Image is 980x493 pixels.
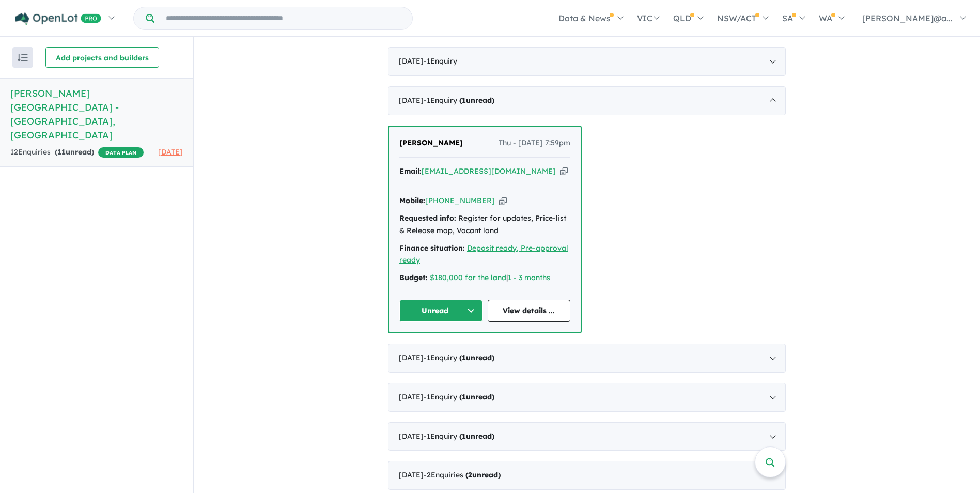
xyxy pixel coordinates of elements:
strong: ( unread) [459,353,494,362]
span: DATA PLAN [98,147,144,158]
a: 1 - 3 months [508,273,550,282]
span: 1 [462,353,466,362]
span: - 1 Enquir y [424,392,494,402]
strong: Email: [399,166,422,176]
strong: ( unread) [459,392,494,402]
button: Copy [560,166,568,177]
div: [DATE] [388,47,786,76]
span: [PERSON_NAME] [399,138,463,147]
div: 12 Enquir ies [10,146,144,159]
a: Deposit ready, Pre-approval ready [399,243,568,265]
a: [PERSON_NAME] [399,137,463,149]
div: [DATE] [388,383,786,412]
span: [PERSON_NAME]@a... [862,13,953,23]
strong: Finance situation: [399,243,465,253]
span: - 2 Enquir ies [424,470,501,480]
span: 2 [468,470,472,480]
strong: ( unread) [55,147,94,157]
a: [PHONE_NUMBER] [425,196,495,205]
div: [DATE] [388,461,786,490]
div: | [399,272,570,284]
span: 1 [462,432,466,441]
a: [EMAIL_ADDRESS][DOMAIN_NAME] [422,166,556,176]
h5: [PERSON_NAME][GEOGRAPHIC_DATA] - [GEOGRAPHIC_DATA] , [GEOGRAPHIC_DATA] [10,86,183,142]
strong: ( unread) [459,96,494,105]
button: Unread [399,300,483,322]
strong: ( unread) [465,470,501,480]
a: View details ... [488,300,571,322]
div: Register for updates, Price-list & Release map, Vacant land [399,212,570,237]
span: - 1 Enquir y [424,56,457,66]
div: [DATE] [388,422,786,451]
span: 1 [462,96,466,105]
span: - 1 Enquir y [424,353,494,362]
div: [DATE] [388,86,786,115]
span: 11 [57,147,66,157]
span: 1 [462,392,466,402]
span: [DATE] [158,147,183,157]
strong: Requested info: [399,213,456,223]
span: - 1 Enquir y [424,96,494,105]
strong: ( unread) [459,432,494,441]
img: Openlot PRO Logo White [15,12,101,25]
button: Add projects and builders [45,47,159,68]
button: Copy [499,195,507,206]
strong: Mobile: [399,196,425,205]
span: Thu - [DATE] 7:59pm [499,137,570,149]
input: Try estate name, suburb, builder or developer [157,7,410,29]
strong: Budget: [399,273,428,282]
div: [DATE] [388,344,786,373]
a: $180,000 for the land [430,273,506,282]
img: sort.svg [18,54,28,61]
span: - 1 Enquir y [424,432,494,441]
